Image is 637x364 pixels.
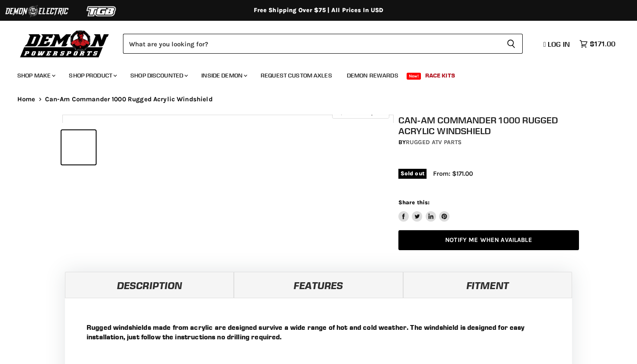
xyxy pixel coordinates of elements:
img: Demon Electric Logo 2 [4,3,69,19]
p: Rugged windshields made from acrylic are designed survive a wide range of hot and cold weather. T... [87,322,550,341]
a: Demon Rewards [340,67,405,84]
a: Home [17,96,36,103]
aside: Share this: [398,199,450,222]
a: Features [234,272,403,298]
a: Request Custom Axles [254,67,339,84]
span: New! [407,73,421,80]
a: $171.00 [575,38,620,50]
span: Share this: [398,199,430,206]
img: TGB Logo 2 [69,3,134,19]
span: From: $171.00 [433,170,473,177]
span: Click to expand [336,109,385,116]
a: Fitment [403,272,572,298]
ul: Main menu [11,63,613,84]
a: Notify Me When Available [398,230,579,251]
a: Shop Discounted [124,67,193,84]
a: Inside Demon [195,67,252,84]
a: Rugged ATV Parts [406,139,462,146]
button: Search [500,34,523,54]
a: Description [65,272,234,298]
span: Can-Am Commander 1000 Rugged Acrylic Windshield [45,96,213,103]
h1: Can-Am Commander 1000 Rugged Acrylic Windshield [398,115,579,136]
span: Log in [548,40,570,48]
a: Shop Product [62,67,122,84]
span: Sold out [398,169,427,178]
a: Shop Make [11,67,61,84]
span: $171.00 [590,40,615,48]
button: IMAGE thumbnail [61,130,96,164]
form: Product [123,34,523,54]
a: Race Kits [419,67,462,84]
a: Log in [540,40,575,48]
div: by [398,138,579,147]
input: Search [123,34,500,54]
img: Demon Powersports [17,28,112,59]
